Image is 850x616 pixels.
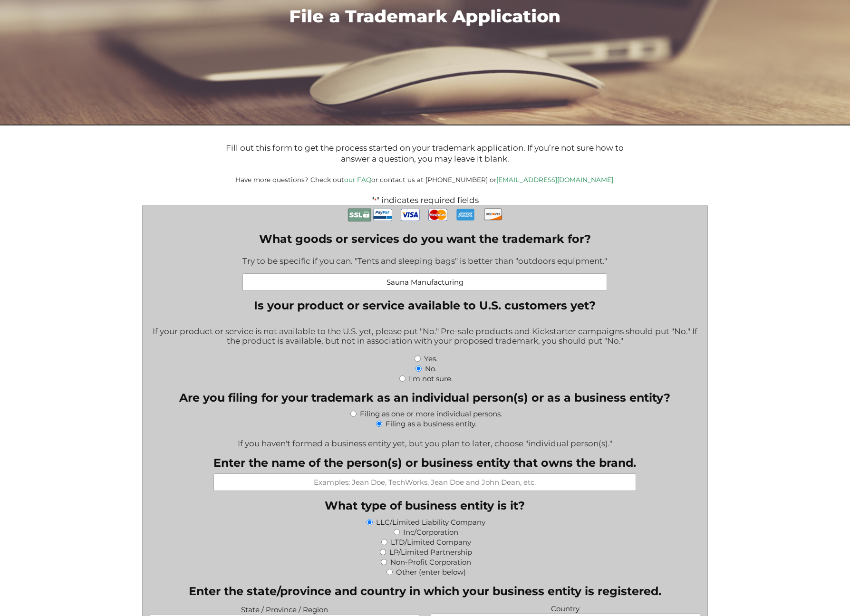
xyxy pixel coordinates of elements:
label: Country [431,602,701,613]
label: No. [425,364,436,373]
label: Other (enter below) [396,568,466,577]
label: Yes. [424,354,437,363]
label: Non-Profit Corporation [390,558,471,567]
input: Examples: Jean Doe, TechWorks, Jean Doe and John Dean, etc. [213,473,636,491]
img: AmEx [456,205,475,224]
div: If your product or service is not available to the U.S. yet, please put "No." Pre-sale products a... [150,320,701,353]
legend: Are you filing for your trademark as an individual person(s) or as a business entity? [179,391,670,404]
legend: Enter the state/province and country in which your business entity is registered. [189,584,661,598]
img: Secure Payment with SSL [348,205,371,225]
label: Filing as one or more individual persons. [360,409,502,418]
img: PayPal [373,205,392,224]
label: LLC/Limited Liability Company [376,518,485,527]
img: Discover [483,205,502,223]
div: Try to be specific if you can. "Tents and sleeping bags" is better than "outdoors equipment." [242,250,607,273]
a: our FAQ [344,176,371,183]
input: Examples: Pet leashes; Healthcare consulting; Web-based accounting software [242,273,607,291]
label: State / Province / Region [150,603,420,614]
a: [EMAIL_ADDRESS][DOMAIN_NAME] [496,176,613,183]
label: LP/Limited Partnership [389,548,472,557]
p: Fill out this form to get the process started on your trademark application. If you’re not sure h... [221,143,629,165]
legend: Is your product or service available to U.S. customers yet? [254,298,596,312]
label: LTD/Limited Company [391,538,471,547]
label: Filing as a business entity. [386,419,476,428]
label: I'm not sure. [409,374,453,383]
label: What goods or services do you want the trademark for? [242,232,607,246]
p: " " indicates required fields [110,195,739,205]
legend: What type of business entity is it? [325,499,525,512]
img: MasterCard [428,205,447,224]
img: Visa [401,205,420,224]
div: If you haven't formed a business entity yet, but you plan to later, choose "individual person(s)." [150,433,701,448]
small: Have more questions? Check out or contact us at [PHONE_NUMBER] or . [235,176,615,183]
label: Enter the name of the person(s) or business entity that owns the brand. [213,456,636,470]
label: Inc/Corporation [403,528,458,537]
